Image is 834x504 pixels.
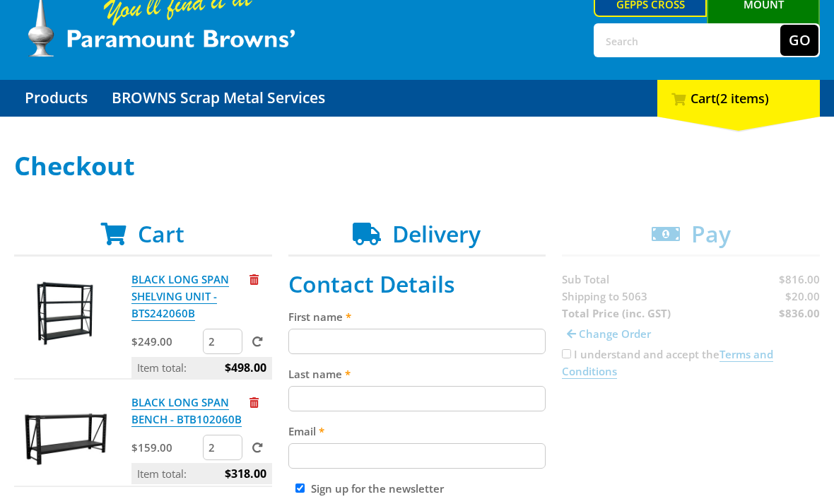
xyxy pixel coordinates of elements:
label: Email [288,423,546,440]
p: Item total: [131,463,272,484]
a: Go to the Products page [14,80,98,117]
label: Last name [288,365,546,382]
input: Search [595,25,780,56]
a: Go to the BROWNS Scrap Metal Services page [101,80,336,117]
h1: Checkout [14,152,820,180]
button: Go [780,25,818,56]
p: $159.00 [131,439,200,456]
label: Sign up for the newsletter [311,481,444,496]
span: Delivery [392,218,481,249]
a: Remove from cart [249,272,259,286]
span: $318.00 [225,463,266,484]
a: BLACK LONG SPAN BENCH - BTB102060B [131,395,242,427]
span: Cart [138,218,184,249]
span: (2 items) [716,90,769,107]
img: BLACK LONG SPAN BENCH - BTB102060B [23,394,108,479]
label: First name [288,308,546,325]
a: Remove from cart [249,395,259,409]
a: BLACK LONG SPAN SHELVING UNIT - BTS242060B [131,272,229,321]
p: Item total: [131,357,272,378]
input: Please enter your email address. [288,443,546,469]
h2: Contact Details [288,271,546,298]
span: $498.00 [225,357,266,378]
p: $249.00 [131,333,200,350]
input: Please enter your last name. [288,386,546,411]
img: BLACK LONG SPAN SHELVING UNIT - BTS242060B [23,271,108,356]
div: Cart [657,80,820,117]
input: Please enter your first name. [288,329,546,354]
